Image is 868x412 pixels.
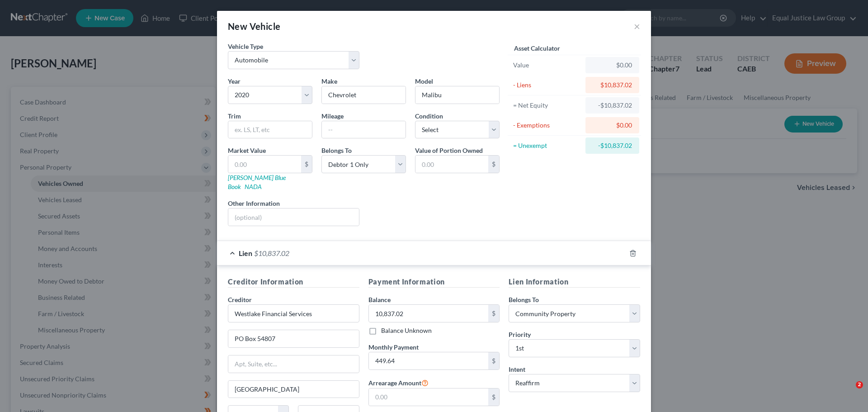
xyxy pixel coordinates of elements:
[254,249,289,257] span: $10,837.02
[321,77,337,85] span: Make
[509,296,539,303] span: Belongs To
[513,61,581,70] div: Value
[228,276,359,288] h5: Creditor Information
[228,304,359,322] input: Search creditor by name...
[856,381,863,388] span: 2
[369,305,489,322] input: 0.00
[228,146,266,155] label: Market Value
[228,42,263,51] label: Vehicle Type
[322,86,406,104] input: ex. Nissan
[593,121,632,130] div: $0.00
[593,61,632,70] div: $0.00
[415,146,483,155] label: Value of Portion Owned
[488,388,499,406] div: $
[322,121,406,138] input: --
[513,81,581,90] div: - Liens
[514,43,560,53] label: Asset Calculator
[513,141,581,150] div: = Unexempt
[321,111,344,121] label: Mileage
[368,295,391,304] label: Balance
[593,81,632,90] div: $10,837.02
[488,352,499,369] div: $
[369,388,489,406] input: 0.00
[228,355,359,373] input: Apt, Suite, etc...
[301,156,312,173] div: $
[228,121,312,138] input: ex. LS, LT, etc
[415,111,443,121] label: Condition
[488,305,499,322] div: $
[513,121,581,130] div: - Exemptions
[415,156,488,173] input: 0.00
[509,365,525,374] label: Intent
[369,352,489,369] input: 0.00
[381,326,432,335] label: Balance Unknown
[228,174,286,190] a: [PERSON_NAME] Blue Book
[228,156,301,173] input: 0.00
[368,276,500,288] h5: Payment Information
[488,156,499,173] div: $
[228,208,359,226] input: (optional)
[415,76,433,86] label: Model
[415,86,499,104] input: ex. Altima
[509,331,531,338] span: Priority
[228,296,252,303] span: Creditor
[368,342,419,352] label: Monthly Payment
[321,147,352,154] span: Belongs To
[228,199,280,208] label: Other Information
[593,141,632,150] div: -$10,837.02
[593,101,632,110] div: -$10,837.02
[837,381,859,403] iframe: Intercom live chat
[245,183,262,190] a: NADA
[634,21,640,32] button: ×
[239,249,252,257] span: Lien
[228,20,280,33] div: New Vehicle
[513,101,581,110] div: = Net Equity
[228,111,241,121] label: Trim
[368,377,429,388] label: Arrearage Amount
[228,381,359,398] input: Enter city...
[228,330,359,347] input: Enter address...
[228,76,241,86] label: Year
[509,276,640,288] h5: Lien Information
